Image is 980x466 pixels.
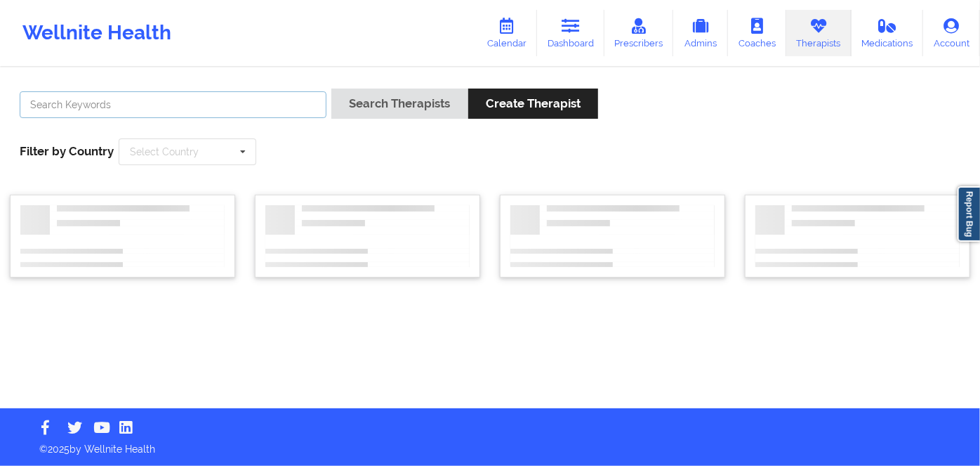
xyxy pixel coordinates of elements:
[786,10,852,56] a: Therapists
[852,10,924,56] a: Medications
[958,186,980,242] a: Report Bug
[468,89,598,119] button: Create Therapist
[477,10,537,56] a: Calendar
[20,91,326,118] input: Search Keywords
[331,89,468,119] button: Search Therapists
[20,144,114,158] span: Filter by Country
[604,10,674,56] a: Prescribers
[537,10,604,56] a: Dashboard
[673,10,728,56] a: Admins
[923,10,980,56] a: Account
[728,10,786,56] a: Coaches
[29,432,951,456] p: © 2025 by Wellnite Health
[130,147,199,157] div: Select Country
